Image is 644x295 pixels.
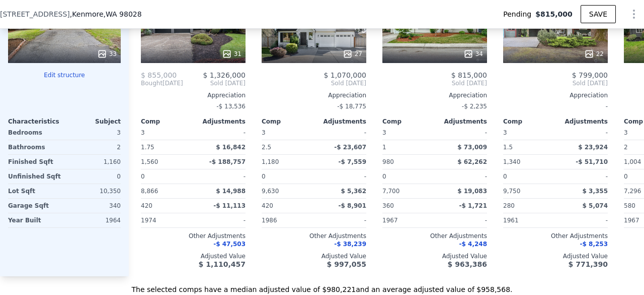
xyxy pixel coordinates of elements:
[64,117,121,126] div: Subject
[222,49,242,59] div: 31
[457,144,487,151] span: $ 73,009
[66,199,121,213] div: 340
[203,71,246,79] span: $ 1,326,000
[193,117,246,126] div: Adjustments
[382,173,386,180] span: 0
[459,241,487,248] span: -$ 4,248
[66,169,121,184] div: 0
[503,213,553,227] div: 1961
[503,158,520,165] span: 1,340
[457,188,487,195] span: $ 19,083
[262,129,266,136] span: 3
[8,199,62,213] div: Garage Sqft
[624,188,641,195] span: 7,296
[557,213,608,227] div: -
[382,117,435,126] div: Comp
[213,241,246,248] span: -$ 47,503
[463,49,483,59] div: 34
[70,9,142,19] span: , Kenmore
[8,117,64,126] div: Characteristics
[262,158,279,165] span: 1,180
[141,252,246,260] div: Adjusted Value
[343,49,362,59] div: 27
[457,158,487,165] span: $ 62,262
[141,71,177,79] span: $ 855,000
[262,232,366,240] div: Other Adjustments
[503,232,608,240] div: Other Adjustments
[183,79,246,87] span: Sold [DATE]
[195,169,246,184] div: -
[195,126,246,140] div: -
[216,188,246,195] span: $ 14,988
[262,79,366,87] span: Sold [DATE]
[555,117,608,126] div: Adjustments
[141,173,145,180] span: 0
[382,79,487,87] span: Sold [DATE]
[557,126,608,140] div: -
[583,202,608,209] span: $ 5,074
[334,144,366,151] span: -$ 23,607
[141,79,183,87] div: [DATE]
[216,144,246,151] span: $ 16,842
[339,202,366,209] span: -$ 8,901
[141,91,246,99] div: Appreciation
[341,188,366,195] span: $ 5,362
[199,260,246,268] span: $ 1,110,457
[324,71,366,79] span: $ 1,070,000
[503,252,608,260] div: Adjusted Value
[195,213,246,227] div: -
[382,129,386,136] span: 3
[459,202,487,209] span: -$ 1,721
[437,213,487,227] div: -
[437,126,487,140] div: -
[503,129,507,136] span: 3
[382,91,487,99] div: Appreciation
[569,260,608,268] span: $ 771,390
[327,260,366,268] span: $ 997,055
[141,79,163,87] span: Bought
[580,241,608,248] span: -$ 8,253
[584,49,604,59] div: 22
[262,252,366,260] div: Adjusted Value
[448,260,487,268] span: $ 963,386
[382,232,487,240] div: Other Adjustments
[316,213,366,227] div: -
[262,202,273,209] span: 420
[624,202,635,209] span: 580
[581,5,616,23] button: SAVE
[216,103,246,110] span: -$ 13,536
[209,158,246,165] span: -$ 188,757
[141,129,145,136] span: 3
[503,9,535,19] span: Pending
[141,213,191,227] div: 1974
[451,71,487,79] span: $ 815,000
[141,117,193,126] div: Comp
[572,71,608,79] span: $ 799,000
[624,4,644,24] button: Show Options
[337,103,366,110] span: -$ 18,775
[141,188,158,195] span: 8,866
[66,140,121,154] div: 2
[8,126,62,140] div: Bedrooms
[141,232,246,240] div: Other Adjustments
[262,140,312,154] div: 2.5
[437,169,487,184] div: -
[382,252,487,260] div: Adjusted Value
[503,91,608,99] div: Appreciation
[213,202,246,209] span: -$ 11,113
[66,126,121,140] div: 3
[382,202,394,209] span: 360
[141,202,152,209] span: 420
[8,213,62,227] div: Year Built
[314,117,366,126] div: Adjustments
[8,155,62,169] div: Finished Sqft
[316,126,366,140] div: -
[66,155,121,169] div: 1,160
[262,188,279,195] span: 9,630
[535,9,573,19] span: $815,000
[334,241,366,248] span: -$ 38,239
[262,91,366,99] div: Appreciation
[503,140,553,154] div: 1.5
[66,213,121,227] div: 1964
[624,173,628,180] span: 0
